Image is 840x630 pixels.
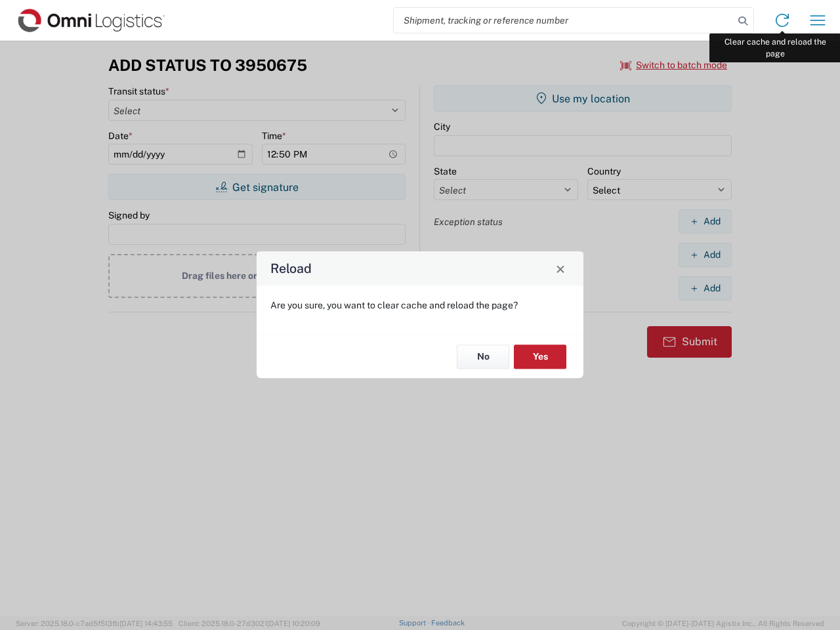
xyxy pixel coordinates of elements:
p: Are you sure, you want to clear cache and reload the page? [270,299,570,311]
input: Shipment, tracking or reference number [394,8,734,33]
button: Yes [514,345,566,369]
button: Close [551,259,570,278]
h4: Reload [270,259,312,278]
button: No [457,345,509,369]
